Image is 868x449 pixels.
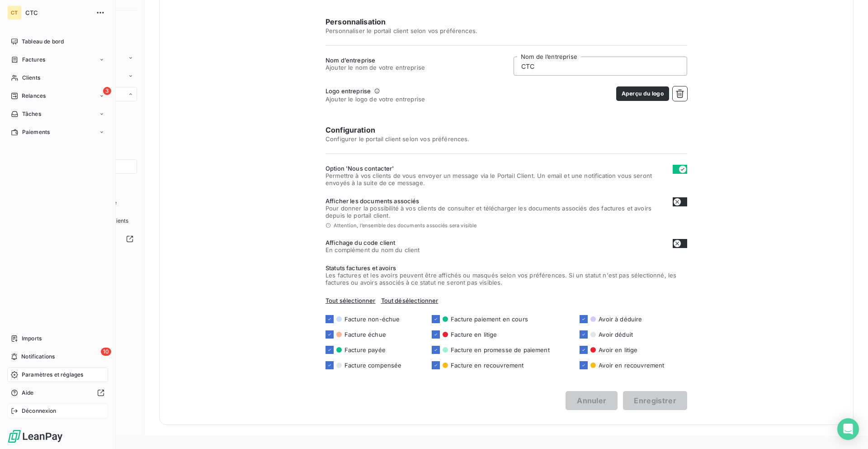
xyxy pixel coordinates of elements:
a: Factures [7,53,108,67]
span: Facture paiement en cours [451,315,528,323]
a: Paramètres et réglages [7,368,108,382]
span: Déconnexion [22,407,57,415]
span: Avoir en recouvrement [599,362,664,369]
span: Avoir à déduire [599,315,642,323]
span: Avoir en litige [599,346,637,353]
span: Personnaliser le portail client selon vos préférences. [325,27,687,34]
span: Paramètres et réglages [22,371,83,379]
button: Aperçu du logo [616,86,669,101]
span: Tout désélectionner [381,297,439,304]
span: Les factures et les avoirs peuvent être affichés ou masqués selon vos préférences. Si un statut n... [325,272,687,286]
span: Aide [22,389,34,397]
span: Avoir déduit [599,331,633,338]
a: Tableau de bord [7,34,108,49]
span: Paiements [22,128,50,136]
h6: Configuration [325,124,687,135]
span: Statuts factures et avoirs [325,264,687,272]
span: En complément du nom du client [325,246,420,253]
span: 10 [101,348,111,356]
span: Facture en promesse de paiement [451,346,550,353]
span: 3 [103,87,111,95]
span: Pour donner la possibilité à vos clients de consulter et télécharger les documents associés des f... [325,205,665,219]
button: Annuler [566,391,618,410]
span: Facture compensée [344,362,402,369]
span: Tâches [22,110,41,118]
span: Ajouter le nom de votre entreprise [325,64,425,71]
span: Facture échue [344,331,386,338]
span: Facture en recouvrement [451,362,524,369]
span: Nom d’entreprise [325,57,425,64]
button: Enregistrer [623,391,687,410]
a: Imports [7,331,108,346]
span: Tout sélectionner [325,297,376,304]
div: Open Intercom Messenger [837,418,859,440]
div: CT [7,5,22,20]
a: Clients [7,71,108,85]
span: Relances [22,92,46,100]
a: 3Relances [7,89,108,103]
span: Facture en litige [451,331,497,338]
span: Imports [22,334,42,343]
span: Attention, l’ensemble des documents associés sera visible [334,223,477,228]
span: Configurer le portail client selon vos préférences. [325,135,687,143]
img: Logo LeanPay [7,429,63,444]
span: Facture payée [344,346,386,353]
a: Tâches [7,107,108,121]
h6: Personnalisation [325,16,687,27]
span: Tableau de bord [22,38,64,46]
a: Aide [7,386,108,400]
span: Logo entreprise [325,87,371,95]
span: Clients [22,74,40,82]
span: CTC [25,9,90,16]
span: Option 'Nous contacter' [325,165,665,172]
span: Afficher les documents associés [325,197,665,205]
a: Paiements [7,125,108,139]
input: placeholder [514,57,687,76]
span: Facture non-échue [344,315,400,323]
span: Factures [22,56,45,64]
span: Ajouter le logo de votre entreprise [325,96,425,103]
span: Permettre à vos clients de vous envoyer un message via le Portail Client. Un email et une notific... [325,172,665,186]
span: Affichage du code client [325,239,420,246]
span: Notifications [21,353,55,361]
